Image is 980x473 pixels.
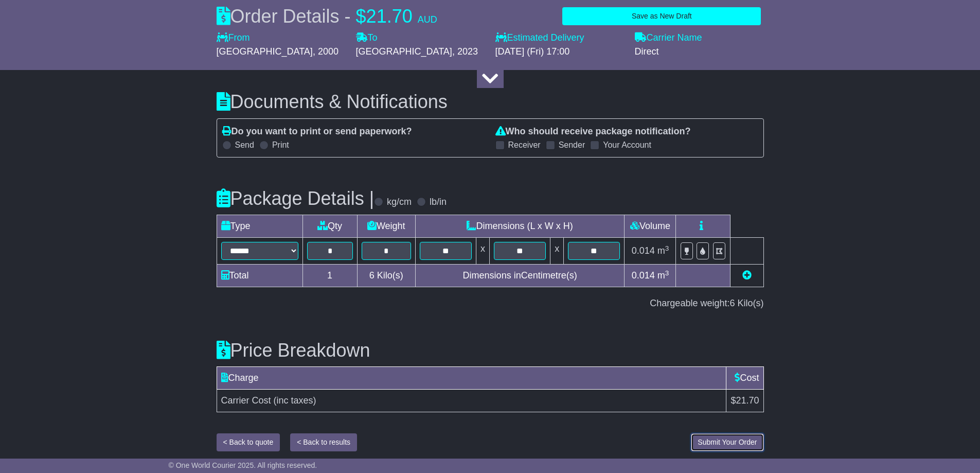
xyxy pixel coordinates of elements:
label: Receiver [508,140,541,150]
label: Do you want to print or send paperwork? [222,126,412,137]
label: Carrier Name [635,32,702,44]
span: m [657,246,669,256]
h3: Price Breakdown [217,340,764,361]
label: Send [235,140,254,150]
span: 0.014 [632,270,655,281]
span: Carrier Cost [221,395,271,406]
sup: 3 [665,269,669,277]
td: Cost [726,367,763,390]
span: 0.014 [632,246,655,256]
span: [GEOGRAPHIC_DATA] [217,46,313,57]
span: AUD [418,14,437,25]
span: [GEOGRAPHIC_DATA] [356,46,452,57]
span: © One World Courier 2025. All rights reserved. [169,461,317,469]
td: Kilo(s) [357,265,415,287]
span: , 2000 [313,46,338,57]
span: 6 [729,298,735,308]
div: Order Details - [217,5,437,27]
label: Sender [559,140,585,150]
td: Qty [302,215,357,238]
button: Submit Your Order [691,433,763,451]
td: x [476,238,490,265]
td: Type [217,215,302,238]
sup: 3 [665,244,669,252]
button: < Back to quote [217,433,280,451]
label: From [217,32,250,44]
td: 1 [302,265,357,287]
span: (inc taxes) [274,395,316,406]
td: Total [217,265,302,287]
button: < Back to results [290,433,357,451]
label: Print [272,140,289,150]
td: Volume [625,215,676,238]
label: kg/cm [387,197,412,208]
span: 21.70 [366,6,413,27]
label: lb/in [430,197,447,208]
td: Weight [357,215,415,238]
span: $21.70 [730,395,759,406]
div: Chargeable weight: Kilo(s) [217,298,764,309]
td: Dimensions in Centimetre(s) [415,265,625,287]
label: Estimated Delivery [495,32,625,44]
td: Charge [217,367,726,390]
span: Submit Your Order [698,438,757,446]
span: m [657,270,669,281]
span: $ [356,6,366,27]
span: 6 [369,270,375,281]
div: [DATE] (Fri) 17:00 [495,46,625,58]
a: Add new item [742,270,752,281]
h3: Documents & Notifications [217,92,764,112]
label: Who should receive package notification? [495,126,691,137]
td: x [550,238,564,265]
div: Direct [635,46,764,58]
label: Your Account [603,140,651,150]
label: To [356,32,378,44]
td: Dimensions (L x W x H) [415,215,625,238]
span: , 2023 [452,46,478,57]
button: Save as New Draft [562,7,761,25]
h3: Package Details | [217,188,375,209]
